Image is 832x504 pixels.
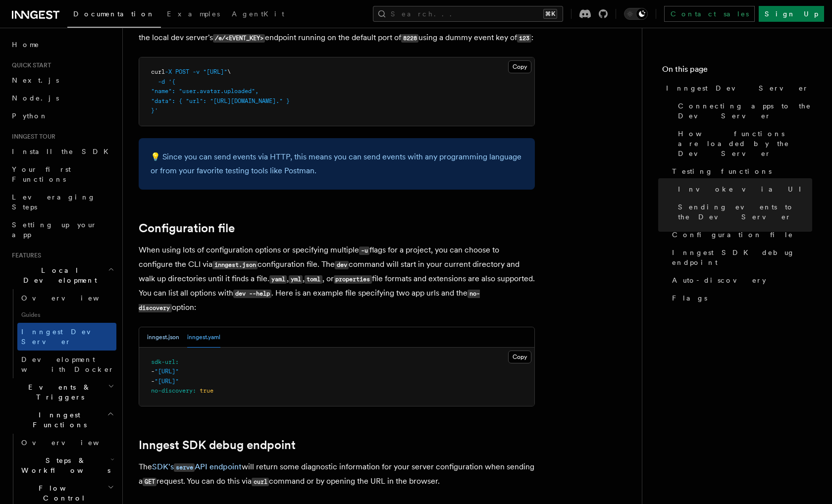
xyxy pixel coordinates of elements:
a: Next.js [8,71,116,89]
span: POST [175,68,189,75]
span: Examples [167,10,220,18]
button: Local Development [8,261,116,289]
button: inngest.yaml [187,327,220,348]
span: true [200,387,213,394]
span: Sending events to the Dev Server [678,202,812,222]
span: : [175,358,179,365]
code: curl [252,478,269,486]
span: -d [158,78,165,85]
button: Events & Triggers [8,378,116,406]
a: Home [8,36,116,53]
code: serve [174,463,195,472]
span: Leveraging Steps [12,193,96,211]
span: "name": "user.avatar.uploaded", [151,88,259,95]
span: "data": { "url": "[URL][DOMAIN_NAME]." } [151,98,290,104]
span: Features [8,252,41,259]
button: Copy [508,60,531,73]
code: properties [334,275,372,284]
code: dev --help [233,290,271,298]
span: Overview [21,294,123,302]
a: Inngest Dev Server [662,79,812,97]
span: Invoke via UI [678,184,810,194]
span: AgentKit [232,10,284,18]
code: /e/<EVENT_KEY> [213,34,265,43]
span: Steps & Workflows [17,455,110,475]
span: Next.js [12,76,59,84]
a: Examples [161,3,226,27]
a: Configuration file [668,226,812,244]
code: 123 [517,34,531,43]
span: Python [12,112,48,120]
code: no-discovery [139,290,480,312]
a: Inngest Dev Server [17,323,116,351]
button: inngest.json [147,327,179,348]
span: Documentation [73,10,155,18]
span: - [151,368,155,375]
span: - [151,378,155,385]
a: Overview [17,289,116,307]
p: All events are sent to Inngest using a simple HTTP API with a JSON body. Here is an example of a ... [139,17,535,45]
button: Toggle dark mode [624,8,648,20]
span: Configuration file [672,230,793,240]
button: Search...⌘K [373,6,563,22]
a: Contact sales [664,6,755,22]
code: -u [359,247,369,255]
span: Flags [672,293,707,303]
span: How functions are loaded by the Dev Server [678,129,812,158]
a: Overview [17,434,116,452]
code: dev [335,261,349,269]
span: Inngest Functions [8,410,107,430]
span: Install the SDK [12,148,114,155]
span: Events & Triggers [8,382,108,402]
span: Local Development [8,265,108,285]
a: Setting up your app [8,216,116,244]
span: Inngest Dev Server [21,328,106,346]
a: Leveraging Steps [8,188,116,216]
span: '{ [168,78,175,85]
div: Local Development [8,289,116,378]
span: "[URL]" [155,368,179,375]
a: Testing functions [668,162,812,180]
span: : [193,387,196,394]
a: SDK'sserveAPI endpoint [152,462,242,471]
span: Inngest tour [8,133,55,141]
span: curl [151,68,165,75]
span: \ [227,68,231,75]
span: -X [165,68,172,75]
span: no-discovery [151,387,193,394]
a: Flags [668,289,812,307]
a: Inngest SDK debug endpoint [668,244,812,271]
span: Guides [17,307,116,323]
a: Sending events to the Dev Server [674,198,812,226]
a: Node.js [8,89,116,107]
button: Steps & Workflows [17,452,116,479]
span: Connecting apps to the Dev Server [678,101,812,121]
code: 8228 [401,34,418,43]
span: Node.js [12,94,59,102]
span: Your first Functions [12,165,71,183]
span: "[URL]" [155,378,179,385]
span: Auto-discovery [672,275,766,285]
a: Development with Docker [17,351,116,378]
a: Sign Up [759,6,824,22]
p: When using lots of configuration options or specifying multiple flags for a project, you can choo... [139,243,535,315]
code: yml [289,275,303,284]
span: -v [193,68,200,75]
button: Inngest Functions [8,406,116,434]
a: Inngest SDK debug endpoint [139,438,296,452]
span: Flow Control [17,483,107,503]
p: 💡 Since you can send events via HTTP, this means you can send events with any programming languag... [151,150,523,178]
a: Configuration file [139,221,235,235]
code: inngest.json [212,261,258,269]
button: Copy [508,351,531,363]
span: Setting up your app [12,221,97,239]
span: Home [12,40,40,50]
span: "[URL]" [203,68,227,75]
a: Your first Functions [8,160,116,188]
a: AgentKit [226,3,290,27]
a: Auto-discovery [668,271,812,289]
h4: On this page [662,63,812,79]
span: Quick start [8,61,51,69]
kbd: ⌘K [543,9,557,19]
a: Invoke via UI [674,180,812,198]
